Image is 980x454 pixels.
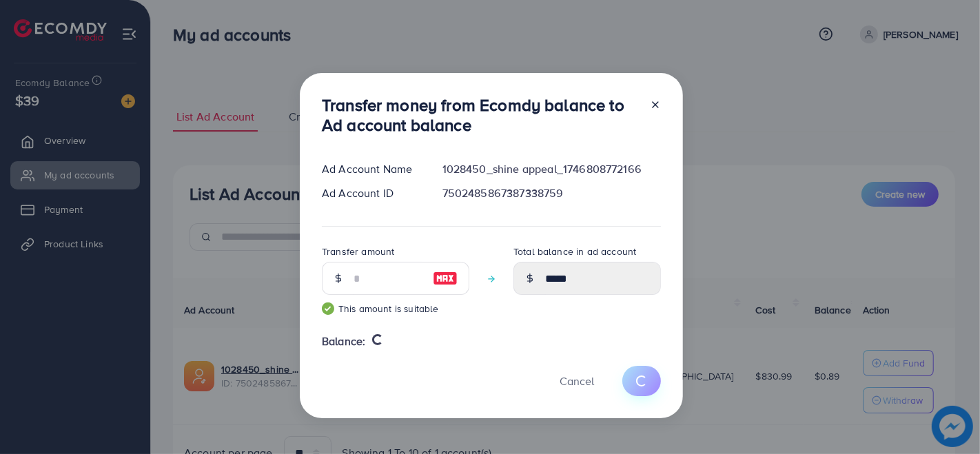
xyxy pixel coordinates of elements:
button: Cancel [542,366,611,395]
div: 7502485867387338759 [431,185,672,201]
div: 1028450_shine appeal_1746808772166 [431,161,672,177]
div: Ad Account ID [311,185,431,201]
span: Balance: [322,333,365,349]
label: Total balance in ad account [513,245,636,258]
span: Cancel [560,373,594,389]
img: guide [322,302,334,315]
h3: Transfer money from Ecomdy balance to Ad account balance [322,95,639,135]
small: This amount is suitable [322,302,469,316]
label: Transfer amount [322,245,394,258]
img: image [433,270,458,287]
div: Ad Account Name [311,161,431,177]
